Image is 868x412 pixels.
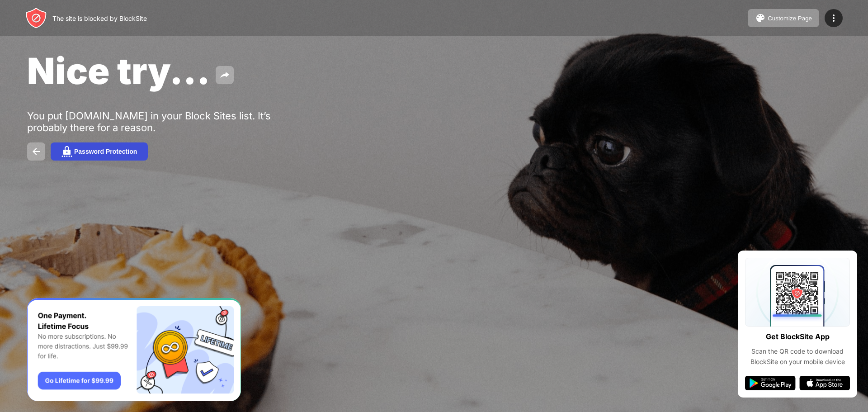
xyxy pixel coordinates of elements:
img: google-play.svg [745,376,796,390]
button: Customize Page [748,9,819,27]
img: password.svg [61,146,72,157]
iframe: Banner [27,298,241,402]
img: share.svg [219,70,230,81]
button: Password Protection [51,142,148,161]
div: Scan the QR code to download BlockSite on your mobile device [745,346,850,367]
div: The site is blocked by BlockSite [52,14,147,22]
img: back.svg [31,146,42,157]
div: Password Protection [74,148,137,155]
div: You put [DOMAIN_NAME] in your Block Sites list. It’s probably there for a reason. [27,110,307,133]
div: Customize Page [768,15,812,22]
img: pallet.svg [755,13,766,24]
img: qrcode.svg [745,258,850,327]
div: Get BlockSite App [766,330,830,343]
img: menu-icon.svg [828,13,839,24]
img: header-logo.svg [25,7,47,29]
img: app-store.svg [799,376,850,390]
span: Nice try... [27,49,210,93]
